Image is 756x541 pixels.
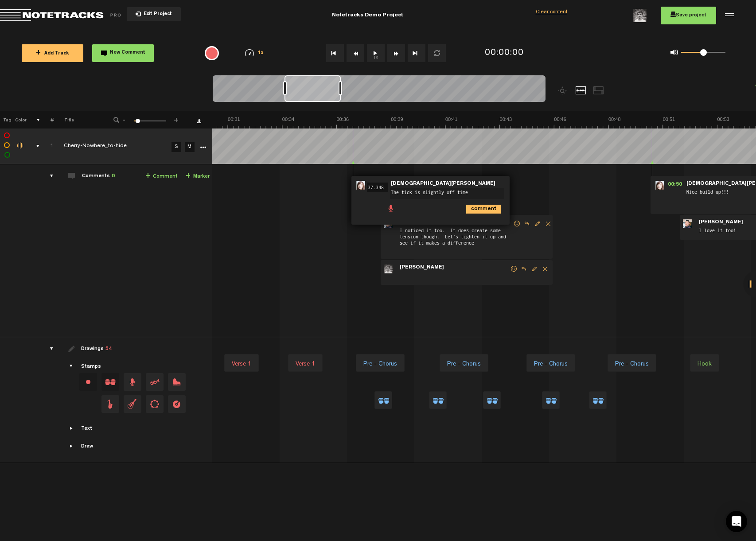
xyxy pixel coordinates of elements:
[141,12,172,17] span: Exit Project
[529,266,540,272] span: Edit comment
[332,4,403,27] div: Notetracks Demo Project
[440,354,488,372] div: Pre - Chorus
[81,425,92,433] div: Text
[356,181,365,190] img: Kristen_Hall_60.jpg
[168,373,186,391] span: Drag and drop a stamp
[224,354,259,372] div: Verse 1
[228,358,255,370] div: Verse 1
[698,219,744,226] span: [PERSON_NAME]
[522,221,532,227] span: Reply to comment
[41,344,55,353] div: drawings
[145,173,150,180] span: +
[683,219,692,228] img: Mike_Hamilton.jpg
[68,443,75,450] span: Showcase draw menu
[526,354,575,372] div: Pre - Chorus
[54,128,169,164] td: Click to edit the title Cherry-Nowhere_to-hide
[124,373,141,391] span: Drag and drop a stamp
[168,395,186,413] span: Drag and drop a stamp
[245,49,254,56] img: speedometer.svg
[530,358,571,370] div: Pre - Chorus
[199,143,207,151] a: More
[171,142,181,152] a: S
[13,128,26,164] td: Change the color of the waveform
[540,266,550,272] span: Delete comment
[121,116,128,121] span: -
[726,511,747,532] div: Open Intercom Messenger
[258,51,264,56] span: 1x
[466,205,473,212] span: comment
[387,44,405,62] button: Fast Forward
[81,443,93,451] div: Draw
[40,164,54,337] td: comments
[655,181,664,190] img: Kristen_Hall_60.jpg
[245,4,490,27] div: Notetracks Demo Project
[518,266,529,272] span: Reply to comment
[633,9,647,22] img: ACg8ocLzXnB_hh96G0CfTG8jOim6v32tDfxshT413iKDBFpfWNMuwheU=s96-c
[197,119,201,123] a: Download comments
[145,171,178,182] a: Comment
[26,128,40,164] td: comments, stamps & drawings
[112,174,115,179] span: 6
[41,171,55,180] div: comments
[536,9,567,16] div: Clear content
[173,116,180,121] span: +
[64,142,179,151] div: Click to edit the title
[347,44,364,62] button: Rewind
[664,181,686,190] span: 00:50
[40,128,54,164] td: Click to change the order number 1
[105,346,112,352] span: 54
[13,111,27,128] th: Color
[79,373,97,391] div: Change stamp color.To change the color of an existing stamp, select the stamp on the right and th...
[27,142,41,151] div: comments, stamps & drawings
[146,373,164,391] span: Drag and drop a stamp
[694,358,715,370] div: Hook
[101,373,119,391] span: Drag and drop a stamp
[399,226,513,255] span: I noticed it too. It does create some tension though. Let's tighten it up and see if it makes a d...
[608,354,656,372] div: Pre - Chorus
[41,142,55,151] div: Click to change the order number
[408,44,425,62] button: Go to end
[54,111,101,128] th: Title
[288,354,323,372] div: Verse 1
[127,7,181,21] button: Exit Project
[186,173,191,180] span: +
[670,13,706,18] span: Save project
[543,221,553,227] span: Delete comment
[232,49,277,57] div: 1x
[444,358,484,370] div: Pre - Chorus
[101,395,119,413] span: Drag and drop a stamp
[92,44,154,62] button: New Comment
[82,173,115,180] div: Comments
[186,171,210,182] a: Marker
[40,111,54,128] th: #
[661,7,716,24] button: Save project
[612,358,652,370] div: Pre - Chorus
[532,221,543,227] span: Edit comment
[185,142,195,152] a: M
[326,44,344,62] button: Go to beginning
[22,44,83,62] button: +Add Track
[428,44,446,62] button: Loop
[81,346,112,353] div: Drawings
[40,337,54,463] td: drawings
[124,395,141,413] span: Drag and drop a stamp
[690,354,719,372] div: Hook
[36,50,41,57] span: +
[110,51,145,55] span: New Comment
[360,358,401,370] div: Pre - Chorus
[466,205,501,214] i: comment
[81,363,101,371] div: Stamps
[399,265,445,271] span: [PERSON_NAME]
[146,395,164,413] span: Drag and drop a stamp
[36,51,69,56] span: Add Track
[205,46,219,60] div: {{ tooltip_message }}
[14,142,27,150] div: Change the color of the waveform
[68,425,75,432] span: Showcase text
[367,44,385,62] button: 1x
[384,265,393,273] img: ACg8ocLzXnB_hh96G0CfTG8jOim6v32tDfxshT413iKDBFpfWNMuwheU=s96-c
[356,354,405,372] div: Pre - Chorus
[485,47,524,60] div: 00:00:00
[292,358,319,370] div: Verse 1
[68,363,75,370] span: Showcase stamps
[390,181,496,187] span: [DEMOGRAPHIC_DATA][PERSON_NAME]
